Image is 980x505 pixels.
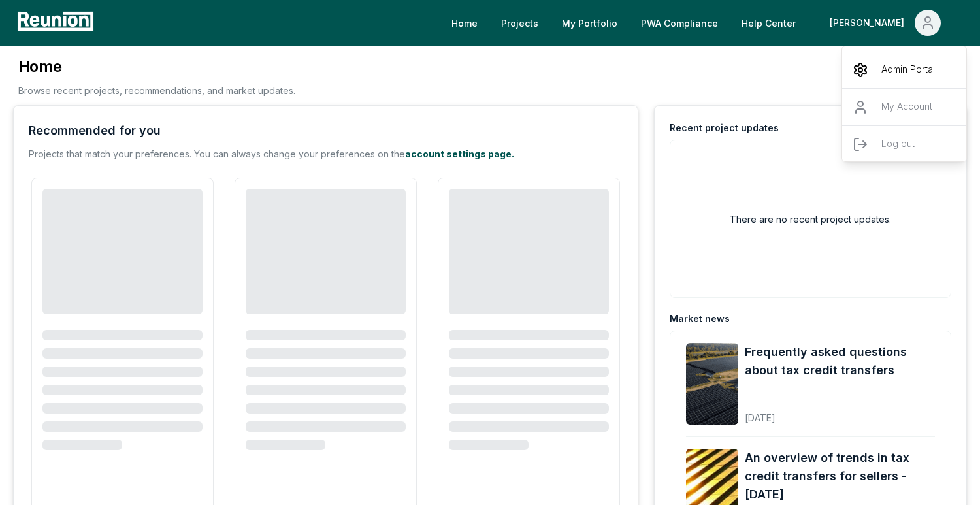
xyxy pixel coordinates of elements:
div: [DATE] [745,402,935,425]
a: My Portfolio [551,10,628,36]
h3: Home [18,56,295,77]
div: [PERSON_NAME] [830,10,909,36]
div: Recent project updates [670,122,779,135]
h2: There are no recent project updates. [730,212,891,226]
p: Browse recent projects, recommendations, and market updates. [18,84,295,97]
div: Recommended for you [29,122,161,140]
button: [PERSON_NAME] [819,10,951,36]
p: Admin Portal [881,62,935,78]
img: Frequently asked questions about tax credit transfers [686,343,738,425]
p: Log out [881,137,915,152]
a: An overview of trends in tax credit transfers for sellers - [DATE] [745,449,935,504]
div: Market news [670,312,730,325]
a: account settings page. [405,148,514,159]
a: Admin Portal [842,52,968,88]
div: [PERSON_NAME] [842,52,968,168]
span: Projects that match your preferences. You can always change your preferences on the [29,148,405,159]
a: Frequently asked questions about tax credit transfers [745,343,935,380]
nav: Main [441,10,967,36]
a: Projects [491,10,549,36]
a: PWA Compliance [630,10,728,36]
a: Help Center [731,10,806,36]
a: Home [441,10,488,36]
p: My Account [881,99,932,115]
